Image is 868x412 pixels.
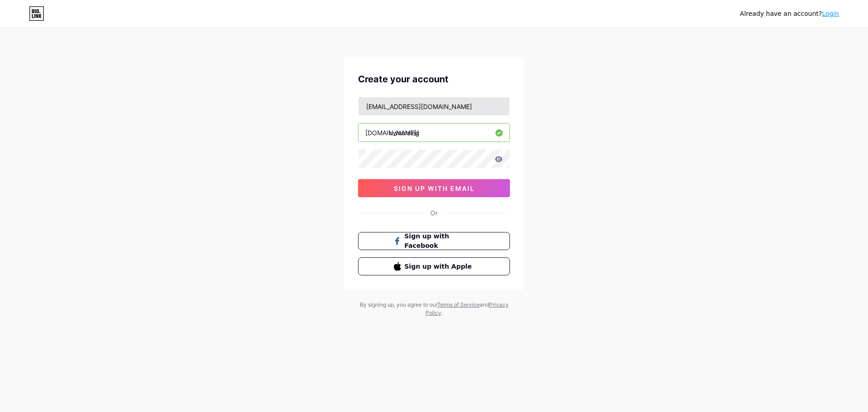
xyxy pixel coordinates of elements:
div: By signing up, you agree to our and . [357,301,511,317]
span: Sign up with Apple [405,262,475,271]
a: Login [822,10,839,17]
span: sign up with email [394,185,475,192]
input: username [359,123,509,142]
button: Sign up with Apple [358,257,510,275]
div: Already have an account? [740,9,839,19]
div: Create your account [358,72,510,86]
span: Sign up with Facebook [405,232,475,251]
div: Or [430,208,438,218]
div: [DOMAIN_NAME]/ [365,128,419,137]
input: Email [359,97,509,115]
button: sign up with email [358,179,510,197]
a: Terms of Service [437,301,480,308]
button: Sign up with Facebook [358,232,510,250]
